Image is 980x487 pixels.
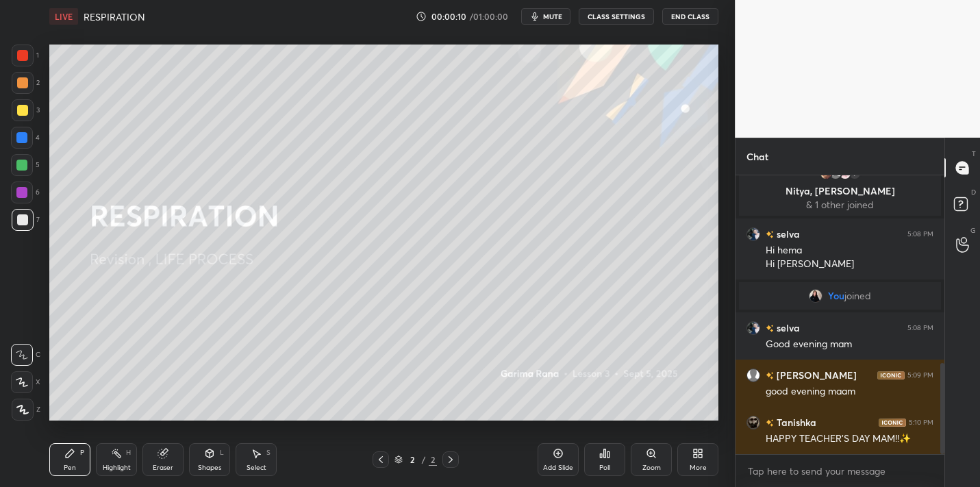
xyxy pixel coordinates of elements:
[774,321,800,335] h6: selva
[266,449,271,456] div: S
[766,432,933,446] div: HAPPY TEACHER'S DAY MAM!!✨
[828,290,844,301] span: You
[103,464,131,471] div: Highlight
[877,371,905,379] img: iconic-dark.1390631f.png
[642,464,661,471] div: Zoom
[746,227,760,241] img: 66a860d3dd8e4db99cdd8d4768176d32.jpg
[11,344,40,366] div: C
[80,449,84,456] div: P
[126,449,131,456] div: H
[12,99,40,121] div: 3
[11,182,40,203] div: 6
[774,368,857,382] h6: [PERSON_NAME]
[774,415,816,429] h6: Tanishka
[747,186,933,197] p: Nitya, [PERSON_NAME]
[247,464,266,471] div: Select
[746,369,760,382] img: default.png
[422,455,426,464] div: /
[11,127,40,149] div: 4
[766,385,933,399] div: good evening maam
[11,371,40,393] div: X
[64,464,76,471] div: Pen
[12,72,40,94] div: 2
[543,464,573,471] div: Add Slide
[736,138,779,175] p: Chat
[12,209,40,231] div: 7
[766,244,933,258] div: Hi hema
[12,45,39,66] div: 1
[736,175,944,454] div: grid
[766,419,774,427] img: no-rating-badge.077c3623.svg
[405,455,419,464] div: 2
[766,372,774,379] img: no-rating-badge.077c3623.svg
[844,290,871,301] span: joined
[970,225,976,236] p: G
[153,464,173,471] div: Eraser
[11,154,40,176] div: 5
[774,227,800,241] h6: selva
[84,10,145,23] h4: RESPIRATION
[747,199,933,210] p: & 1 other joined
[220,449,224,456] div: L
[766,258,933,271] div: Hi [PERSON_NAME]
[690,464,707,471] div: More
[662,8,718,25] button: End Class
[907,230,933,238] div: 5:08 PM
[809,289,822,303] img: 263bd4893d0d45f69ecaf717666c2383.jpg
[599,464,610,471] div: Poll
[49,8,78,25] div: LIVE
[907,324,933,332] div: 5:08 PM
[579,8,654,25] button: CLASS SETTINGS
[972,149,976,159] p: T
[971,187,976,197] p: D
[766,231,774,238] img: no-rating-badge.077c3623.svg
[766,338,933,351] div: Good evening mam
[766,325,774,332] img: no-rating-badge.077c3623.svg
[746,416,760,429] img: 15be1807fa31477f803592fec7bda733.jpg
[521,8,570,25] button: mute
[909,419,933,427] div: 5:10 PM
[429,453,437,466] div: 2
[198,464,221,471] div: Shapes
[907,371,933,379] div: 5:09 PM
[879,419,906,427] img: iconic-dark.1390631f.png
[543,12,562,21] span: mute
[746,321,760,335] img: 66a860d3dd8e4db99cdd8d4768176d32.jpg
[12,399,40,421] div: Z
